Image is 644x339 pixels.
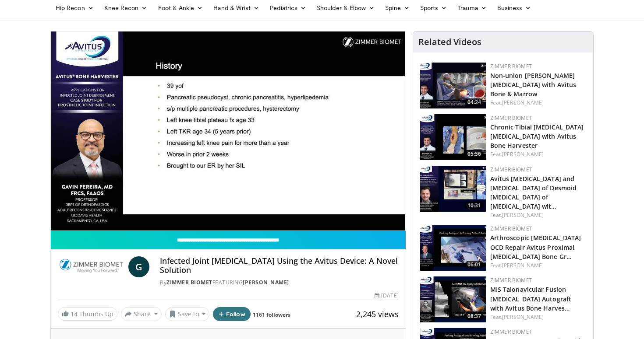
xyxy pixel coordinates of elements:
a: Non-union [PERSON_NAME][MEDICAL_DATA] with Avitus Bone & Marrow [490,71,577,98]
button: Save to [165,307,210,321]
img: e6cee497-15ac-43dd-bc14-0b7bfe50d16a.150x105_q85_crop-smart_upscale.jpg [420,225,486,271]
a: G [128,256,149,277]
button: Share [121,307,162,321]
a: 05:56 [420,114,486,160]
a: Zimmer Biomet [490,166,532,173]
span: 10:31 [465,202,484,210]
a: Avitus [MEDICAL_DATA] and [MEDICAL_DATA] of Desmoid [MEDICAL_DATA] of [MEDICAL_DATA] wit… [490,175,577,210]
a: 1161 followers [253,311,290,318]
a: Zimmer Biomet [490,63,532,70]
a: Chronic Tibial [MEDICAL_DATA] [MEDICAL_DATA] with Avitus Bone Harvester [490,123,584,150]
div: Feat. [490,150,586,158]
a: Zimmer Biomet [490,328,532,336]
a: 06:01 [420,225,486,271]
a: [PERSON_NAME] [502,99,544,106]
img: Zimmer Biomet [58,256,125,277]
img: a0633911-1d38-40ee-9e66-03df4e45d163.150x105_q85_crop-smart_upscale.jpg [420,63,486,108]
div: Feat. [490,262,586,269]
span: 04:24 [465,98,484,106]
div: Feat. [490,313,586,321]
a: MIS Talonavicular Fusion [MEDICAL_DATA] Autograft with Avitus Bone Harves… [490,285,571,312]
div: Feat. [490,211,586,219]
h4: Related Videos [418,37,481,47]
a: [PERSON_NAME] [502,313,544,321]
a: Zimmer Biomet [490,276,532,284]
a: [PERSON_NAME] [502,211,544,219]
a: [PERSON_NAME] [502,150,544,158]
span: 05:56 [465,150,484,158]
a: [PERSON_NAME] [243,279,289,286]
a: Arthroscopic [MEDICAL_DATA] OCD Repair Avitus Proximal [MEDICAL_DATA] Bone Gr… [490,234,581,260]
button: Follow [213,307,251,321]
h4: Infected Joint [MEDICAL_DATA] Using the Avitus Device: A Novel Solution [160,256,398,275]
span: 06:01 [465,261,484,269]
div: Feat. [490,99,586,107]
span: 08:37 [465,312,484,320]
a: Zimmer Biomet [490,225,532,232]
a: 10:31 [420,166,486,212]
a: Zimmer Biomet [490,114,532,122]
a: 14 Thumbs Up [58,307,117,321]
span: 2,245 views [356,309,399,319]
div: By FEATURING [160,279,398,287]
a: [PERSON_NAME] [502,262,544,269]
a: 04:24 [420,63,486,108]
span: 14 [71,310,78,318]
div: [DATE] [375,292,398,300]
video-js: Video Player [51,31,406,231]
img: 4739600b-3ef1-401f-9f66-d43027eead23.150x105_q85_crop-smart_upscale.jpg [420,114,486,160]
img: 924e7d8d-112b-4d25-9391-1ec3b6680939.150x105_q85_crop-smart_upscale.jpg [420,166,486,212]
img: a5a35fdc-6822-4691-897c-a8f0fc0be032.150x105_q85_crop-smart_upscale.jpg [420,276,486,322]
a: 08:37 [420,276,486,322]
a: Zimmer Biomet [166,279,212,286]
